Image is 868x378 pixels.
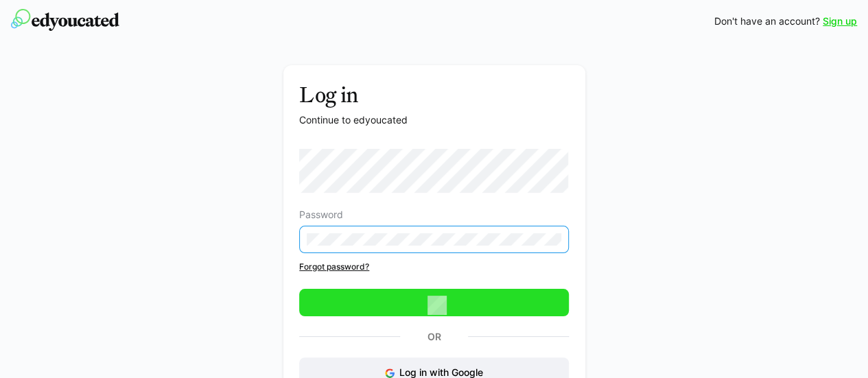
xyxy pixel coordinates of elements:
a: Sign up [823,14,857,28]
p: Continue to edyoucated [299,113,569,127]
span: Log in with Google [399,366,483,378]
h3: Log in [299,82,569,108]
img: edyoucated [11,9,119,31]
a: Forgot password? [299,261,569,272]
span: Don't have an account? [714,14,820,28]
p: Or [400,327,467,346]
span: Password [299,209,343,220]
